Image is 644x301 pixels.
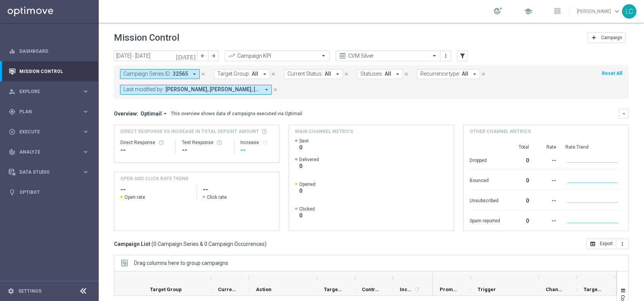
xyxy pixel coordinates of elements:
[9,128,82,135] div: Execute
[120,85,272,95] button: Last modified by: [PERSON_NAME], [PERSON_NAME], [PERSON_NAME], [PERSON_NAME], [PERSON_NAME], [PER...
[524,7,532,16] span: school
[114,51,197,61] input: Select date range
[538,154,556,166] div: --
[601,35,622,40] span: Campaign
[324,287,342,292] span: Targeted Customers
[334,71,341,78] i: arrow_drop_down
[284,69,343,79] button: Current Status: All arrow_drop_down
[9,61,89,81] div: Mission Control
[360,71,383,77] span: Statuses:
[509,194,529,206] div: 0
[343,70,350,78] button: close
[325,71,331,77] span: All
[263,86,270,93] i: arrow_drop_down
[8,68,90,74] button: Mission Control
[538,194,556,206] div: --
[120,175,188,182] h4: OPEN AND CLICK RATE TREND
[481,71,486,77] i: close
[261,71,268,78] i: arrow_drop_down
[200,71,206,77] i: close
[9,169,82,176] div: Data Studio
[114,32,179,43] h1: Mission Control
[8,129,90,135] button: play_circle_outline Execute keyboard_arrow_right
[214,69,270,79] button: Target Group: All arrow_drop_down
[218,287,236,292] span: Current Status
[197,51,208,61] button: arrow_back
[299,206,315,212] span: Clicked
[240,139,273,146] div: Increase
[394,71,401,78] i: arrow_drop_down
[19,41,89,61] a: Dashboard
[8,288,14,295] i: settings
[470,128,531,135] h4: Other channel metrics
[19,109,82,114] span: Plan
[576,6,622,17] a: [PERSON_NAME]keyboard_arrow_down
[8,189,90,195] button: lightbulb Optibot
[176,52,196,59] i: [DATE]
[82,168,89,176] i: keyboard_arrow_right
[225,51,330,61] ng-select: Campaign KPI
[403,70,410,78] button: close
[171,110,302,117] div: This overview shows data of campaigns executed via Optimail
[470,174,500,186] div: Bounced
[273,87,278,92] i: close
[9,108,82,115] div: Plan
[299,212,315,219] span: 0
[299,187,316,194] span: 0
[217,71,250,77] span: Target Group:
[9,149,82,155] div: Analyze
[400,287,413,292] span: Increase
[357,69,403,79] button: Statuses: All arrow_drop_down
[123,71,171,77] span: Campaign Series ID:
[182,139,227,146] div: Test Response
[271,71,276,77] i: close
[8,48,90,54] button: equalizer Dashboard
[114,241,267,247] h3: Campaign List
[19,130,82,134] span: Execute
[546,287,564,292] span: Channel
[586,241,629,247] multiple-options-button: Export to CSV
[270,70,277,78] button: close
[509,174,529,186] div: 0
[120,185,191,194] h2: --
[336,51,440,61] ng-select: CVM Silver
[339,52,346,60] i: preview
[191,71,198,78] i: arrow_drop_down
[134,260,228,266] span: Drag columns here to group campaigns
[478,287,496,292] span: Trigger
[9,41,89,61] div: Dashboard
[362,287,380,292] span: Control Customers
[166,86,260,93] span: [PERSON_NAME], [PERSON_NAME], [PERSON_NAME], [PERSON_NAME], [PERSON_NAME], [PERSON_NAME], [PERSON...
[8,89,90,95] button: person_search Explore keyboard_arrow_right
[440,287,458,292] span: Promotions
[616,239,629,249] button: more_vert
[203,185,273,194] h2: --
[208,51,219,61] button: arrow_forward
[200,53,205,59] i: arrow_back
[82,88,89,95] i: keyboard_arrow_right
[19,89,82,94] span: Explore
[591,35,597,41] i: add
[125,194,145,200] span: Open rate
[182,146,227,155] div: --
[152,241,153,247] span: (
[443,53,449,59] i: more_vert
[470,154,500,166] div: Dropped
[385,71,391,77] span: All
[262,139,268,146] i: refresh
[590,241,596,247] i: open_in_browser
[9,189,16,196] i: lightbulb
[538,214,556,226] div: --
[584,287,602,292] span: Targeted Response Rate
[538,174,556,186] div: --
[417,69,480,79] button: Recurrence type: All arrow_drop_down
[123,86,164,93] span: Last modified by:
[240,146,273,155] div: --
[272,86,279,94] button: close
[207,194,227,200] span: Click rate
[19,150,82,154] span: Analyze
